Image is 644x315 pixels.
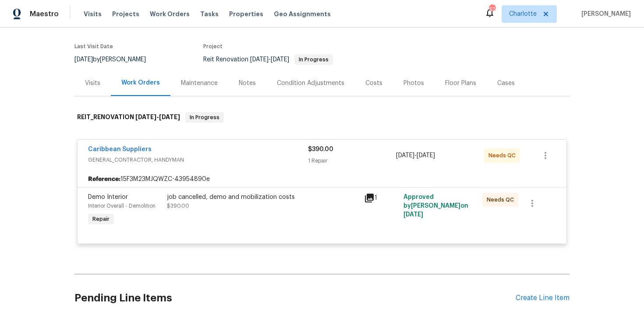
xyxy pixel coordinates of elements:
span: Interior Overall - Demolition [88,203,156,209]
div: Photos [403,79,424,88]
div: job cancelled, demo and mobilization costs [167,193,359,202]
span: [DATE] [250,57,269,63]
span: [DATE] [74,57,93,63]
div: Work Orders [121,78,160,87]
span: Tasks [200,11,219,17]
span: Project [203,44,223,49]
span: Projects [112,10,139,18]
span: In Progress [295,57,332,62]
span: $390.00 [167,203,189,209]
div: 1 Repair [308,156,396,165]
span: - [396,151,435,160]
span: Approved by [PERSON_NAME] on [403,194,468,218]
div: Floor Plans [445,79,476,88]
div: REIT_RENOVATION [DATE]-[DATE]In Progress [74,103,570,131]
span: [DATE] [396,152,414,159]
h6: REIT_RENOVATION [77,112,180,123]
span: GENERAL_CONTRACTOR, HANDYMAN [88,156,308,164]
div: by [PERSON_NAME] [74,54,156,65]
a: Caribbean Suppliers [88,146,152,152]
div: Condition Adjustments [277,79,344,88]
span: Reit Renovation [203,57,333,63]
span: $390.00 [308,146,333,152]
span: Needs QC [488,151,519,160]
span: Needs QC [487,195,517,204]
div: Create Line Item [516,294,570,302]
span: [PERSON_NAME] [578,10,631,18]
span: - [250,57,289,63]
span: Work Orders [150,10,190,18]
span: Maestro [30,10,59,18]
div: Cases [497,79,515,88]
div: Costs [365,79,382,88]
span: Demo Interior [88,194,128,200]
span: Charlotte [509,10,537,18]
div: 57 [489,5,495,14]
div: 1 [364,193,398,203]
span: Repair [89,215,113,223]
span: Last Visit Date [74,44,113,49]
span: [DATE] [271,57,289,63]
b: Reference: [88,175,120,184]
span: - [135,114,180,120]
div: Visits [85,79,100,88]
div: 15F3M23MJQWZC-43954890e [78,171,566,187]
span: [DATE] [135,114,156,120]
span: [DATE] [159,114,180,120]
span: Geo Assignments [274,10,331,18]
span: [DATE] [403,212,423,218]
span: In Progress [186,113,223,122]
span: Properties [229,10,263,18]
span: Visits [84,10,102,18]
span: [DATE] [417,152,435,159]
div: Maintenance [181,79,218,88]
div: Notes [239,79,256,88]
